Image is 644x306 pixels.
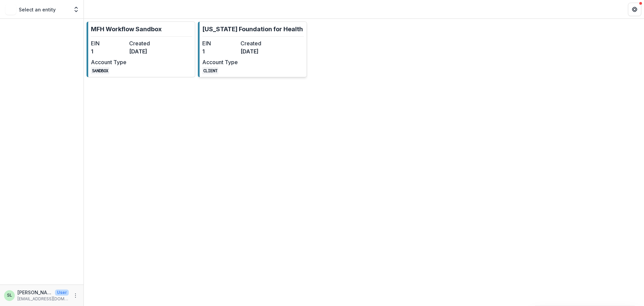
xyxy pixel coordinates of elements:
[202,39,238,47] dt: EIN
[71,3,81,16] button: Open entity switcher
[91,25,162,34] p: MFH Workflow Sandbox
[129,47,165,55] dd: [DATE]
[129,39,165,47] dt: Created
[91,67,109,74] code: SANDBOX
[87,21,195,77] a: MFH Workflow SandboxEIN1Created[DATE]Account TypeSANDBOX
[91,58,126,66] dt: Account Type
[198,21,307,77] a: [US_STATE] Foundation for HealthEIN1Created[DATE]Account TypeCLIENT
[71,292,79,300] button: More
[19,6,56,13] p: Select an entity
[17,289,52,296] p: [PERSON_NAME]
[91,47,126,55] dd: 1
[240,39,276,47] dt: Created
[202,67,218,74] code: CLIENT
[202,58,238,66] dt: Account Type
[240,47,276,55] dd: [DATE]
[202,47,238,55] dd: 1
[91,39,126,47] dt: EIN
[202,25,303,34] p: [US_STATE] Foundation for Health
[55,290,69,296] p: User
[17,296,69,302] p: [EMAIL_ADDRESS][DOMAIN_NAME]
[5,4,16,15] img: Select an entity
[628,3,641,16] button: Get Help
[7,293,12,298] div: Sada Lindsey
